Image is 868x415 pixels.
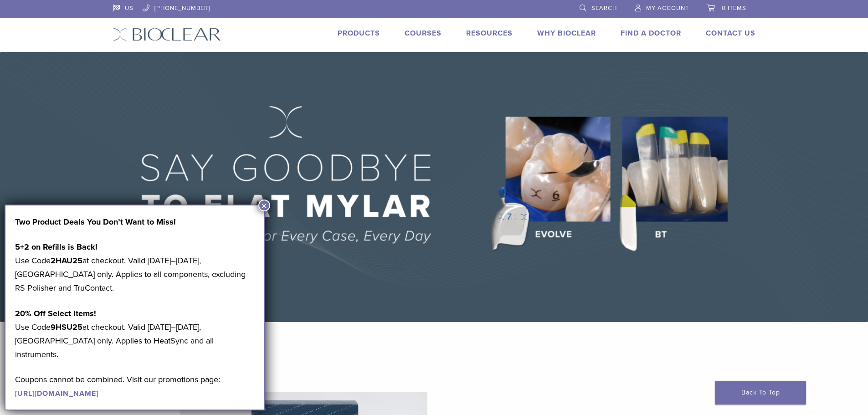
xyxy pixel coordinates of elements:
[338,29,380,38] a: Products
[405,29,442,38] a: Courses
[466,29,513,38] a: Resources
[15,217,176,227] strong: Two Product Deals You Don’t Want to Miss!
[722,5,746,12] span: 0 items
[591,5,617,12] span: Search
[646,5,689,12] span: My Account
[15,308,96,318] strong: 20% Off Select Items!
[258,200,270,211] button: Close
[621,29,681,38] a: Find A Doctor
[15,240,255,295] p: Use Code at checkout. Valid [DATE]–[DATE], [GEOGRAPHIC_DATA] only. Applies to all components, exc...
[706,29,755,38] a: Contact Us
[15,373,255,400] p: Coupons cannot be combined. Visit our promotions page:
[113,28,221,41] img: Bioclear
[15,389,98,398] a: [URL][DOMAIN_NAME]
[51,256,82,266] strong: 2HAU25
[15,307,255,361] p: Use Code at checkout. Valid [DATE]–[DATE], [GEOGRAPHIC_DATA] only. Applies to HeatSync and all in...
[715,381,806,405] a: Back To Top
[15,242,98,252] strong: 5+2 on Refills is Back!
[51,322,82,332] strong: 9HSU25
[537,29,596,38] a: Why Bioclear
